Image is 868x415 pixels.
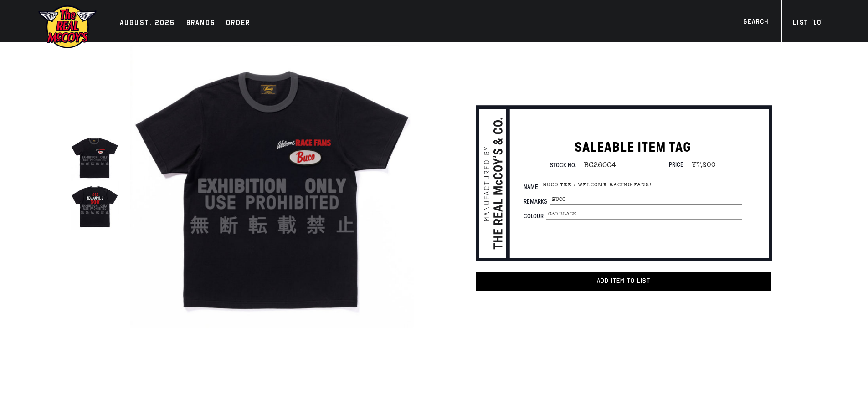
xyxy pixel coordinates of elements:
[550,160,577,169] span: Stock No.
[186,17,216,30] div: Brands
[577,161,616,169] span: BC26004
[476,272,771,291] button: Add item to List
[524,199,550,205] span: Remarks
[221,17,255,30] a: Order
[546,210,742,220] span: 030 BLACK
[226,17,250,30] div: Order
[120,17,175,30] div: AUGUST. 2025
[524,184,540,190] span: Name
[71,133,119,181] img: BUCO TEE / WELCOME RACING FANS!
[524,139,742,156] h1: SALEABLE ITEM TAG
[128,42,416,330] div: true
[540,180,742,190] span: BUCO TEE / WELCOME RACING FANS!
[732,17,780,29] a: Search
[38,5,97,49] img: mccoys-exhibition
[669,160,683,169] span: Price
[685,160,716,169] span: ¥7,200
[813,19,821,26] span: 10
[597,277,650,285] span: Add item to List
[524,213,546,220] span: Colour
[115,17,180,30] a: AUGUST. 2025
[793,18,824,30] div: List ( )
[781,18,835,30] a: List (10)
[71,181,119,230] img: BUCO TEE / WELCOME RACING FANS!
[550,195,742,205] span: Buco
[130,45,413,328] img: BUCO TEE / WELCOME RACING FANS!
[743,17,768,29] div: Search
